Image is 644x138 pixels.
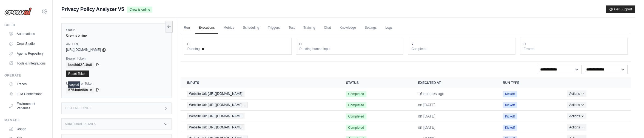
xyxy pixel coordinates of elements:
th: Status [339,77,411,88]
span: Completed [346,91,366,97]
dt: Completed [411,47,512,51]
iframe: Chat Widget [617,112,644,138]
a: Training [300,22,318,34]
div: Build [4,23,48,27]
button: Actions for execution [567,102,586,108]
div: Manage [4,118,48,122]
a: View execution details for Website Url [187,91,333,97]
time: October 7, 2025 at 15:59 AWST [418,92,444,96]
dt: Errored [523,47,624,51]
a: Run [181,22,193,34]
button: Actions for execution [567,113,586,119]
time: September 15, 2025 at 11:56 AWST [418,125,435,130]
span: Running [187,47,200,51]
span: Completed [346,125,366,131]
a: Reset Token [66,71,89,77]
span: Website Url: [URL][DOMAIN_NAME]… [187,102,248,108]
th: Inputs [181,77,340,88]
button: Actions for execution [567,90,586,97]
span: Website Url: [URL][DOMAIN_NAME] [187,124,244,130]
a: Triggers [265,22,283,34]
a: Scheduling [240,22,262,34]
a: Agents Repository [7,49,48,58]
label: Bearer Token [66,56,167,61]
code: 5754ade80a1e [66,87,94,93]
a: Test [285,22,298,34]
a: Traces [7,80,48,89]
img: Logo [4,7,32,16]
a: View execution details for Website Url [187,113,333,119]
h3: Test Endpoints [65,107,91,110]
a: Executions [195,22,218,34]
h3: Additional Details [65,122,96,126]
button: Get Support [606,5,635,13]
a: Settings [361,22,380,34]
div: 0 [300,41,302,47]
div: 7 [411,41,414,47]
div: Crew is online [66,33,167,38]
dt: Pending human input [300,47,400,51]
code: bce8dd2f10c6 [66,62,94,68]
a: LLM Connections [7,90,48,98]
a: View execution details for Website Url [187,124,333,130]
a: Knowledge [336,22,359,34]
span: Kickoff [503,125,517,131]
span: Kickoff [503,102,517,108]
span: [URL][DOMAIN_NAME] [66,48,101,52]
a: Tools & Integrations [7,59,48,68]
time: September 15, 2025 at 11:56 AWST [418,114,435,118]
a: Chat [321,22,334,34]
span: Completed [346,113,366,119]
span: Website Url: [URL][DOMAIN_NAME] [187,113,244,119]
span: Kickoff [503,91,517,97]
label: User Bearer Token [66,81,167,86]
a: Automations [7,30,48,38]
div: 0 [187,41,190,47]
th: Run Type [496,77,560,88]
label: Status [66,28,167,32]
time: September 20, 2025 at 21:42 AWST [418,103,435,107]
a: Usage [7,125,48,133]
label: API URL [66,42,167,46]
span: Website Url: [URL][DOMAIN_NAME] [187,91,244,97]
a: Crew Studio [7,39,48,48]
span: Crew is online [127,7,152,13]
a: View execution details for Website Url [187,102,333,108]
span: Privacy Policy Analyzer V5 [61,5,124,13]
div: Operate [4,73,48,78]
span: Completed [346,102,366,108]
a: Metrics [220,22,238,34]
span: Kickoff [503,113,517,119]
button: Actions for execution [567,124,586,131]
a: Logs [382,22,396,34]
div: copied [68,81,80,88]
a: Environment Variables [7,99,48,113]
th: Executed at [411,77,496,88]
div: 0 [523,41,526,47]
